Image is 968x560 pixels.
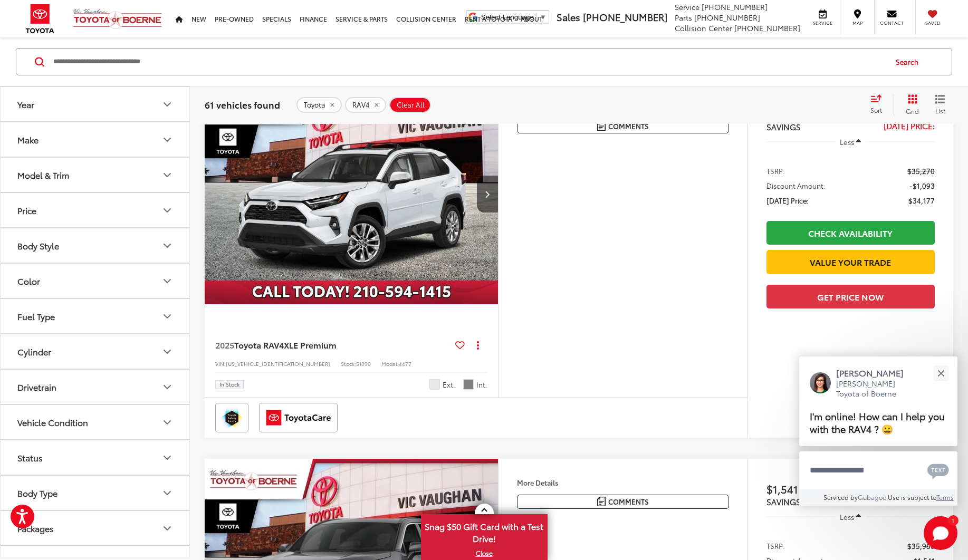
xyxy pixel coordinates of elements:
span: Discount Amount: [766,180,826,191]
span: Comments [608,121,649,131]
span: Service [675,2,699,12]
a: Terms [936,493,954,501]
img: 2025 Toyota RAV4 XLE Premium [204,84,499,305]
span: dropdown dots [477,341,479,349]
div: Price [17,205,36,215]
div: Fuel Type [17,311,55,321]
img: Toyota Safety Sense Vic Vaughan Toyota of Boerne Boerne TX [217,405,246,430]
button: remove Toyota [296,96,342,112]
span: Sales [557,10,580,24]
button: ColorColor [1,264,190,298]
span: Int. [476,380,487,390]
span: Model: [381,360,399,368]
button: DrivetrainDrivetrain [1,370,190,404]
button: Select sort value [865,94,894,115]
p: [PERSON_NAME] Toyota of Boerne [836,379,914,399]
span: [PHONE_NUMBER] [702,2,768,12]
div: Vehicle Condition [17,417,88,427]
button: Chat with SMS [924,458,952,482]
img: ToyotaCare Vic Vaughan Toyota of Boerne Boerne TX [261,405,336,430]
span: 4477 [399,360,411,368]
div: Packages [161,522,174,535]
div: Status [161,451,174,464]
a: 2025Toyota RAV4XLE Premium [215,339,451,351]
span: $35,270 [907,166,935,176]
div: Model & Trim [17,170,69,180]
span: [DATE] Price: [884,120,935,131]
div: Year [17,99,34,109]
button: Comments [517,495,729,509]
button: Next image [477,176,498,213]
button: Less [835,132,867,151]
span: TSRP: [766,166,785,176]
p: [PERSON_NAME] [836,367,914,379]
span: Ash [463,379,474,390]
div: Drivetrain [17,382,56,392]
button: PricePrice [1,193,190,227]
span: $34,177 [908,195,935,206]
span: XLE Premium [284,339,337,351]
span: Toyota [304,100,325,109]
span: Use is subject to [888,493,936,501]
div: Fuel Type [161,310,174,323]
div: Year [161,98,174,111]
button: Fuel TypeFuel Type [1,299,190,333]
span: $35,960 [907,540,935,551]
span: Ext. [443,380,455,390]
button: StatusStatus [1,440,190,475]
button: Clear All [389,96,431,112]
a: Value Your Trade [766,250,935,274]
button: Model & TrimModel & Trim [1,158,190,192]
span: List [935,105,945,114]
div: Drivetrain [161,381,174,393]
span: [DATE] Price: [766,195,809,206]
span: Grid [906,106,919,115]
div: Body Type [161,487,174,499]
button: YearYear [1,87,190,121]
button: Body StyleBody Style [1,228,190,263]
span: Wind Chill Pearl [429,379,440,390]
span: VIN: [215,360,226,368]
span: TSRP: [766,540,785,551]
h4: More Details [517,479,729,486]
span: I'm online! How can I help you with the RAV4 ? 😀 [810,409,945,436]
div: Color [161,275,174,287]
div: Color [17,276,40,286]
span: Less [840,137,854,147]
span: Less [840,512,854,522]
span: Sort [870,105,882,114]
span: In Stock [219,382,239,387]
span: SAVINGS [766,496,801,507]
div: Make [161,133,174,146]
svg: Start Chat [924,516,957,550]
span: Contact [880,20,904,26]
span: 61 vehicles found [205,98,280,110]
a: Gubagoo. [858,493,888,501]
span: Parts [675,12,692,23]
span: Collision Center [675,23,732,33]
span: [PHONE_NUMBER] [583,10,667,24]
div: Model & Trim [161,169,174,181]
span: Stock: [341,360,356,368]
button: List View [927,94,953,115]
div: Make [17,134,39,144]
span: Saved [921,20,944,26]
span: SAVINGS [766,121,801,132]
span: 1 [952,518,954,523]
span: Toyota RAV4 [234,339,284,351]
span: RAV4 [352,100,370,109]
form: Search by Make, Model, or Keyword [52,49,886,74]
img: Vic Vaughan Toyota of Boerne [73,8,162,30]
span: Map [846,20,869,26]
span: Service [811,20,835,26]
div: Body Style [17,240,59,250]
button: Close [929,362,952,384]
span: Snag $50 Gift Card with a Test Drive! [422,515,547,547]
button: CylinderCylinder [1,334,190,369]
div: Body Style [161,239,174,252]
img: Comments [597,497,606,506]
span: [PHONE_NUMBER] [694,12,760,23]
button: Body TypeBody Type [1,476,190,510]
button: Actions [469,336,487,354]
div: Status [17,452,43,462]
